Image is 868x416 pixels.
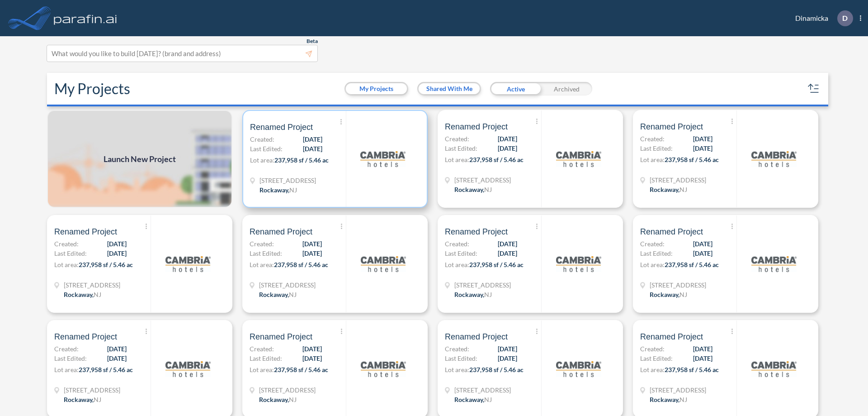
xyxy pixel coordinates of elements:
[47,110,232,208] a: Launch New Project
[250,331,312,342] span: Renamed Project
[640,344,665,354] span: Created:
[640,239,665,249] span: Created:
[250,226,312,237] span: Renamed Project
[640,354,673,363] span: Last Edited:
[445,156,469,163] span: Lot area:
[640,134,665,143] span: Created:
[650,185,687,194] div: Rockaway, NJ
[54,366,79,373] span: Lot area:
[650,395,687,404] div: Rockaway, NJ
[104,153,176,165] span: Launch New Project
[259,385,316,395] span: 321 Mt Hope Ave
[445,134,469,143] span: Created:
[259,396,289,403] span: Rockaway ,
[498,249,517,258] span: [DATE]
[454,290,492,299] div: Rockaway, NJ
[52,9,119,27] img: logo
[302,249,322,258] span: [DATE]
[541,82,592,96] div: Archived
[454,175,511,185] span: 321 Mt Hope Ave
[498,344,517,354] span: [DATE]
[751,136,797,182] img: logo
[302,354,322,363] span: [DATE]
[498,239,517,249] span: [DATE]
[679,291,687,298] span: NJ
[250,261,274,268] span: Lot area:
[469,156,524,163] span: 237,958 sf / 5.46 ac
[650,290,687,299] div: Rockaway, NJ
[360,136,406,182] img: logo
[807,81,821,96] button: sort
[250,134,274,144] span: Created:
[307,38,318,45] span: Beta
[842,14,848,22] p: D
[445,249,477,258] span: Last Edited:
[259,280,316,290] span: 321 Mt Hope Ave
[498,143,517,153] span: [DATE]
[650,280,706,290] span: 321 Mt Hope Ave
[640,331,703,342] span: Renamed Project
[346,83,407,94] button: My Projects
[679,396,687,403] span: NJ
[302,239,322,249] span: [DATE]
[361,346,406,392] img: logo
[640,143,673,153] span: Last Edited:
[445,261,469,268] span: Lot area:
[250,156,274,164] span: Lot area:
[693,239,712,249] span: [DATE]
[469,366,524,373] span: 237,958 sf / 5.46 ac
[693,249,712,258] span: [DATE]
[693,344,712,354] span: [DATE]
[303,144,322,153] span: [DATE]
[556,346,601,392] img: logo
[303,134,322,144] span: [DATE]
[445,331,508,342] span: Renamed Project
[693,143,712,153] span: [DATE]
[445,121,508,132] span: Renamed Project
[454,396,484,403] span: Rockaway ,
[650,291,679,298] span: Rockaway ,
[650,385,706,395] span: 321 Mt Hope Ave
[782,10,861,26] div: Dinamicka
[107,239,127,249] span: [DATE]
[679,186,687,193] span: NJ
[484,291,492,298] span: NJ
[640,366,665,373] span: Lot area:
[64,385,120,395] span: 321 Mt Hope Ave
[259,185,297,195] div: Rockaway, NJ
[274,366,328,373] span: 237,958 sf / 5.46 ac
[454,385,511,395] span: 321 Mt Hope Ave
[259,176,316,185] span: 321 Mt Hope Ave
[302,344,322,354] span: [DATE]
[47,110,232,208] img: add
[556,136,601,182] img: logo
[259,290,297,299] div: Rockaway, NJ
[54,354,87,363] span: Last Edited:
[107,344,127,354] span: [DATE]
[250,239,274,249] span: Created:
[79,366,133,373] span: 237,958 sf / 5.46 ac
[640,249,673,258] span: Last Edited:
[445,354,477,363] span: Last Edited:
[751,346,797,392] img: logo
[54,226,117,237] span: Renamed Project
[107,354,127,363] span: [DATE]
[445,366,469,373] span: Lot area:
[54,249,87,258] span: Last Edited:
[650,396,679,403] span: Rockaway ,
[751,241,797,287] img: logo
[259,291,289,298] span: Rockaway ,
[665,366,719,373] span: 237,958 sf / 5.46 ac
[54,344,79,354] span: Created:
[454,280,511,290] span: 321 Mt Hope Ave
[64,291,94,298] span: Rockaway ,
[484,396,492,403] span: NJ
[490,82,541,96] div: Active
[64,396,94,403] span: Rockaway ,
[274,156,329,164] span: 237,958 sf / 5.46 ac
[484,186,492,193] span: NJ
[250,354,282,363] span: Last Edited:
[454,291,484,298] span: Rockaway ,
[498,354,517,363] span: [DATE]
[250,366,274,373] span: Lot area:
